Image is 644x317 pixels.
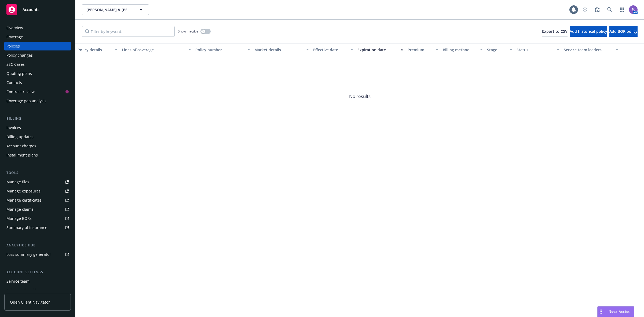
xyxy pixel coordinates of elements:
[4,97,71,105] a: Coverage gap analysis
[78,47,112,53] div: Policy details
[75,56,644,137] span: No results
[487,47,506,53] div: Stage
[617,4,627,15] a: Switch app
[195,47,244,53] div: Policy number
[252,43,311,56] button: Market details
[592,4,603,15] a: Report a Bug
[4,269,71,275] div: Account settings
[542,29,568,34] span: Export to CSV
[4,151,71,159] a: Installment plans
[542,26,568,37] button: Export to CSV
[4,123,71,132] a: Invoices
[4,214,71,223] a: Manage BORs
[6,60,25,69] div: SSC Cases
[6,223,47,232] div: Summary of insurance
[609,309,630,314] span: Nova Assist
[120,43,193,56] button: Lines of coverage
[4,170,71,176] div: Tools
[564,47,613,53] div: Service team leaders
[441,43,485,56] button: Billing method
[4,42,71,50] a: Policies
[122,47,185,53] div: Lines of coverage
[75,43,120,56] button: Policy details
[4,88,71,96] a: Contract review
[4,116,71,121] div: Billing
[311,43,355,56] button: Effective date
[604,4,615,15] a: Search
[6,178,29,186] div: Manage files
[517,47,554,53] div: Status
[178,29,198,34] span: Show inactive
[10,299,50,305] span: Open Client Navigator
[4,78,71,87] a: Contacts
[313,47,347,53] div: Effective date
[4,286,71,295] a: Sales relationships
[4,187,71,195] a: Manage exposures
[4,196,71,205] a: Manage certificates
[6,277,30,286] div: Service team
[609,26,638,37] button: Add BOR policy
[4,250,71,259] a: Loss summary generator
[4,133,71,141] a: Billing updates
[254,47,303,53] div: Market details
[4,33,71,41] a: Coverage
[4,51,71,60] a: Policy changes
[4,2,71,17] a: Accounts
[4,178,71,186] a: Manage files
[598,307,604,317] div: Drag to move
[6,88,35,96] div: Contract review
[629,5,638,14] img: photo
[4,24,71,32] a: Overview
[6,24,23,32] div: Overview
[6,78,22,87] div: Contacts
[570,29,607,34] span: Add historical policy
[6,33,23,41] div: Coverage
[408,47,433,53] div: Premium
[6,142,36,150] div: Account charges
[6,42,20,50] div: Policies
[443,47,477,53] div: Billing method
[82,26,175,37] input: Filter by keyword...
[6,151,38,159] div: Installment plans
[6,51,33,60] div: Policy changes
[357,47,397,53] div: Expiration date
[4,142,71,150] a: Account charges
[82,4,149,15] button: [PERSON_NAME] & [PERSON_NAME]
[6,133,34,141] div: Billing updates
[580,4,590,15] a: Start snowing
[6,250,51,259] div: Loss summary generator
[6,187,41,195] div: Manage exposures
[4,60,71,69] a: SSC Cases
[6,205,34,214] div: Manage claims
[6,69,32,78] div: Quoting plans
[4,223,71,232] a: Summary of insurance
[4,69,71,78] a: Quoting plans
[4,277,71,286] a: Service team
[6,286,41,295] div: Sales relationships
[514,43,562,56] button: Status
[597,306,634,317] button: Nova Assist
[4,243,71,248] div: Analytics hub
[485,43,514,56] button: Stage
[23,8,39,12] span: Accounts
[570,26,607,37] button: Add historical policy
[6,214,32,223] div: Manage BORs
[6,196,42,205] div: Manage certificates
[562,43,621,56] button: Service team leaders
[355,43,405,56] button: Expiration date
[4,205,71,214] a: Manage claims
[609,29,638,34] span: Add BOR policy
[405,43,441,56] button: Premium
[6,123,21,132] div: Invoices
[6,97,46,105] div: Coverage gap analysis
[86,7,133,13] span: [PERSON_NAME] & [PERSON_NAME]
[193,43,252,56] button: Policy number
